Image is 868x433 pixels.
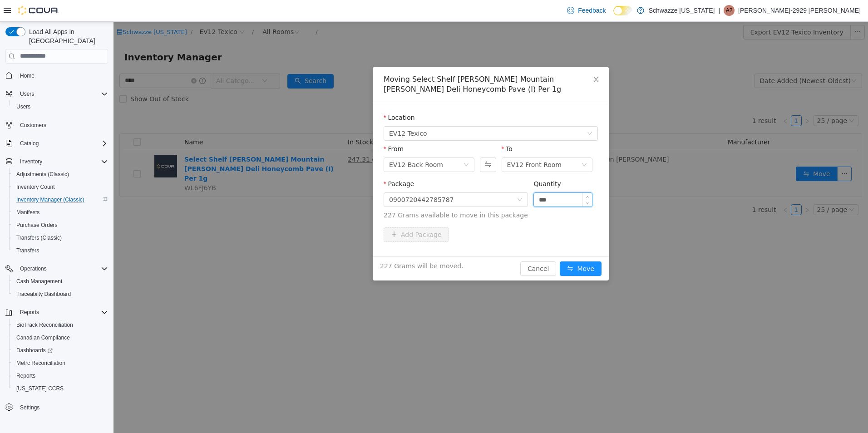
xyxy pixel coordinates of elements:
[404,175,409,182] i: icon: down
[13,289,108,300] span: Traceabilty Dashboard
[13,207,43,218] a: Manifests
[13,370,39,381] a: Reports
[13,345,56,356] a: Dashboards
[16,183,55,191] span: Inventory Count
[468,140,473,147] i: icon: down
[9,168,112,181] button: Adjustments (Classic)
[270,53,484,73] div: Moving Select Shelf [PERSON_NAME] Mountain [PERSON_NAME] Deli Honeycomb Pave (I) Per 1g
[2,69,112,82] button: Home
[469,178,478,185] span: Decrease Value
[16,401,108,413] span: Settings
[9,288,112,300] button: Traceabilty Dashboard
[13,194,88,205] a: Inventory Manager (Classic)
[2,400,112,413] button: Settings
[16,221,58,229] span: Purchase Orders
[9,319,112,331] button: BioTrack Reconciliation
[2,306,112,319] button: Reports
[366,136,382,150] button: Swap
[20,158,42,165] span: Inventory
[407,240,443,254] button: Cancel
[16,307,108,318] span: Reports
[16,120,50,131] a: Customers
[276,105,314,118] span: EV12 Texico
[9,331,112,344] button: Canadian Compliance
[388,123,399,131] label: To
[16,307,43,318] button: Reports
[16,70,38,81] a: Home
[20,140,39,147] span: Catalog
[16,209,39,216] span: Manifests
[13,182,59,192] a: Inventory Count
[2,137,112,150] button: Catalog
[16,119,108,131] span: Customers
[16,196,84,203] span: Inventory Manager (Classic)
[16,321,73,329] span: BioTrack Reconciliation
[446,240,488,254] button: icon: swapMove
[266,240,350,249] span: 227 Grams will be moved.
[9,231,112,244] button: Transfers (Classic)
[13,289,74,300] a: Traceabilty Dashboard
[9,344,112,357] a: Dashboards
[9,244,112,257] button: Transfers
[649,5,715,16] p: Schwazze [US_STATE]
[9,181,112,193] button: Inventory Count
[13,332,108,343] span: Canadian Compliance
[13,169,73,180] a: Adjustments (Classic)
[738,5,861,16] p: [PERSON_NAME]-2929 [PERSON_NAME]
[578,6,606,15] span: Feedback
[13,232,65,243] a: Transfers (Classic)
[270,189,484,198] span: 227 Grams available to move in this package
[13,383,108,394] span: Washington CCRS
[13,320,77,330] a: BioTrack Reconciliation
[16,402,43,413] a: Settings
[9,206,112,219] button: Manifests
[276,171,340,185] div: 0900720442785787
[16,156,108,167] span: Inventory
[718,5,720,16] p: |
[13,245,43,256] a: Transfers
[16,156,46,167] button: Inventory
[9,382,112,395] button: [US_STATE] CCRS
[13,169,108,180] span: Adjustments (Classic)
[394,136,448,150] div: EV12 Front Room
[2,155,112,168] button: Inventory
[20,309,39,316] span: Reports
[473,109,479,115] i: icon: down
[16,89,38,99] button: Users
[16,278,62,285] span: Cash Management
[276,136,330,150] div: EV12 Back Room
[16,234,62,241] span: Transfers (Classic)
[16,334,70,341] span: Canadian Compliance
[16,263,50,274] button: Operations
[13,358,108,369] span: Metrc Reconciliation
[20,122,46,129] span: Customers
[13,320,108,330] span: BioTrack Reconciliation
[16,138,108,149] span: Catalog
[420,158,448,166] label: Quantity
[479,54,486,61] i: icon: close
[16,263,108,274] span: Operations
[9,219,112,231] button: Purchase Orders
[472,173,475,177] i: icon: up
[13,194,108,205] span: Inventory Manager (Classic)
[13,276,108,287] span: Cash Management
[270,206,335,220] button: icon: plusAdd Package
[13,332,74,343] a: Canadian Compliance
[13,232,108,243] span: Transfers (Classic)
[470,45,495,71] button: Close
[270,92,301,99] label: Location
[9,275,112,288] button: Cash Management
[724,5,735,16] div: Adrian-2929 Telles
[13,345,108,356] span: Dashboards
[13,383,67,394] a: [US_STATE] CCRS
[13,358,69,369] a: Metrc Reconciliation
[16,372,35,379] span: Reports
[13,207,108,218] span: Manifests
[13,370,108,381] span: Reports
[16,138,42,149] button: Catalog
[270,158,301,166] label: Package
[16,247,39,254] span: Transfers
[20,265,47,272] span: Operations
[2,88,112,100] button: Users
